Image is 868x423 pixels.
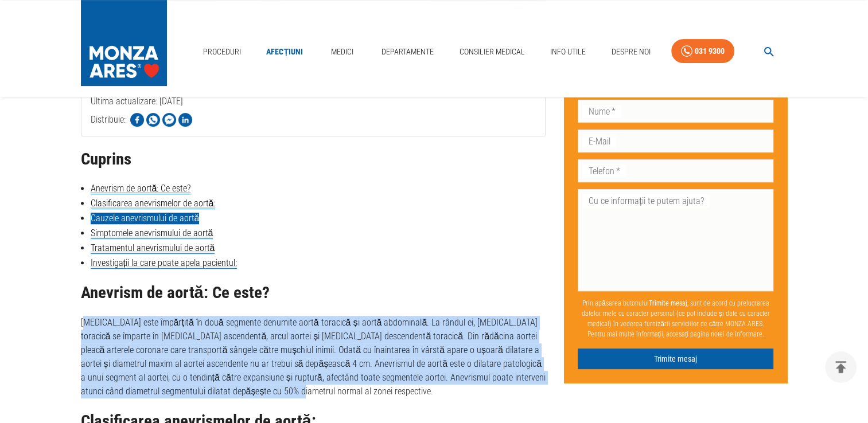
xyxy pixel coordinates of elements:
img: Share on WhatsApp [146,113,160,127]
a: Afecțiuni [262,40,308,64]
a: Tratamentul anevrismului de aortă [91,242,215,254]
p: Prin apăsarea butonului , sunt de acord cu prelucrarea datelor mele cu caracter personal (ce pot ... [578,293,773,344]
button: Trimite mesaj [578,348,773,370]
div: 031 9300 [695,44,725,58]
button: delete [825,351,857,383]
a: Departamente [377,40,438,64]
b: Trimite mesaj [649,299,687,307]
a: Proceduri [198,40,246,64]
p: [MEDICAL_DATA] este împărțită în două segmente denumite aortă toracică și aortă abdominală. La râ... [81,316,546,398]
a: Cauzele anevrismului de aortă [91,213,200,224]
img: Share on Facebook Messenger [162,113,176,127]
img: Share on LinkedIn [178,113,192,127]
a: Medici [324,40,360,64]
a: Investigații la care poate apela pacientul: [91,257,237,269]
a: 031 9300 [671,39,734,64]
a: Anevrism de aortă: Ce este? [91,183,191,194]
a: Info Utile [546,40,590,64]
h2: Anevrism de aortă: Ce este? [81,284,546,302]
img: Share on Facebook [130,113,144,127]
a: Clasificarea anevrismelor de aortă: [91,198,216,209]
a: Consilier Medical [454,40,529,64]
p: Distribuie: [91,113,126,127]
a: Simptomele anevrismului de aortă [91,228,213,239]
a: Despre Noi [606,40,655,64]
h2: Cuprins [81,150,546,169]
